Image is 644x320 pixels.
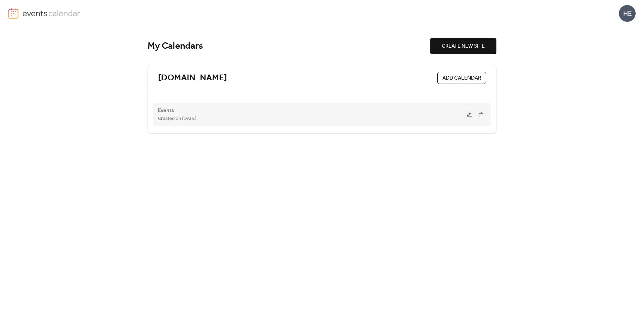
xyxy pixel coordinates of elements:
div: HE [619,5,636,22]
span: Created on [DATE] [158,115,196,123]
div: My Calendars [148,40,430,52]
img: logo [8,8,18,19]
span: Events [158,107,174,115]
img: logo-type [22,8,80,18]
button: ADD CALENDAR [437,72,486,84]
a: [DOMAIN_NAME] [158,73,227,84]
a: Events [158,109,174,112]
span: ADD CALENDAR [442,74,481,82]
span: CREATE NEW SITE [442,42,485,50]
button: CREATE NEW SITE [430,38,496,54]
